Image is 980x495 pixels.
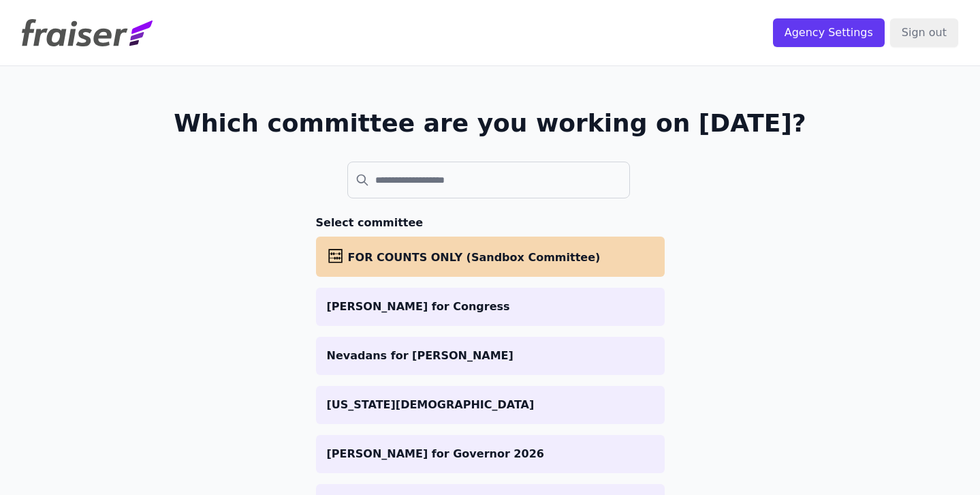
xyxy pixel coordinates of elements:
a: [US_STATE][DEMOGRAPHIC_DATA] [316,386,665,424]
p: [PERSON_NAME] for Governor 2026 [327,446,654,462]
img: Fraiser Logo [22,19,153,46]
input: Sign out [890,18,958,47]
a: FOR COUNTS ONLY (Sandbox Committee) [316,237,665,277]
h1: Which committee are you working on [DATE]? [174,110,806,137]
a: [PERSON_NAME] for Congress [316,288,665,326]
span: FOR COUNTS ONLY (Sandbox Committee) [348,251,601,264]
a: Nevadans for [PERSON_NAME] [316,337,665,375]
h3: Select committee [316,215,665,231]
p: [US_STATE][DEMOGRAPHIC_DATA] [327,397,654,413]
input: Agency Settings [773,18,885,47]
p: Nevadans for [PERSON_NAME] [327,348,654,364]
a: [PERSON_NAME] for Governor 2026 [316,435,665,473]
p: [PERSON_NAME] for Congress [327,299,654,315]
